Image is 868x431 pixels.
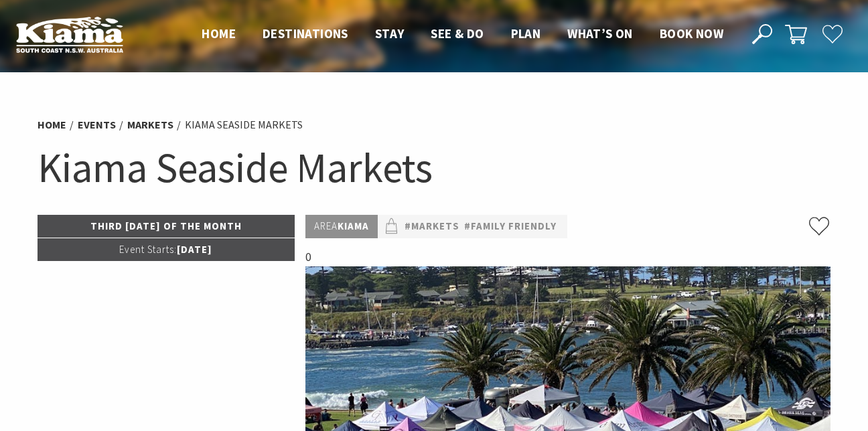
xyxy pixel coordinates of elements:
p: Third [DATE] of the Month [38,215,295,238]
li: Kiama Seaside Markets [185,116,303,134]
p: Kiama [305,215,378,238]
a: Home [202,25,236,43]
a: Destinations [263,25,348,43]
a: Stay [375,25,405,43]
span: See & Do [431,25,484,41]
nav: Main Menu [188,23,737,46]
span: What’s On [567,25,633,41]
img: Kiama Logo [16,16,123,53]
a: Markets [127,118,173,132]
a: See & Do [431,25,484,43]
span: Event Starts: [119,243,177,256]
a: Plan [511,25,541,43]
a: Events [78,118,116,132]
a: #Markets [405,218,459,235]
a: Book now [660,25,723,43]
a: #Family Friendly [464,218,557,235]
span: Stay [375,25,405,41]
h1: Kiama Seaside Markets [38,141,830,195]
span: Destinations [263,25,348,41]
p: [DATE] [38,238,295,261]
a: Home [38,118,66,132]
span: Book now [660,25,723,41]
span: Home [202,25,236,41]
a: What’s On [567,25,633,43]
span: Area [314,220,338,232]
span: Plan [511,25,541,41]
